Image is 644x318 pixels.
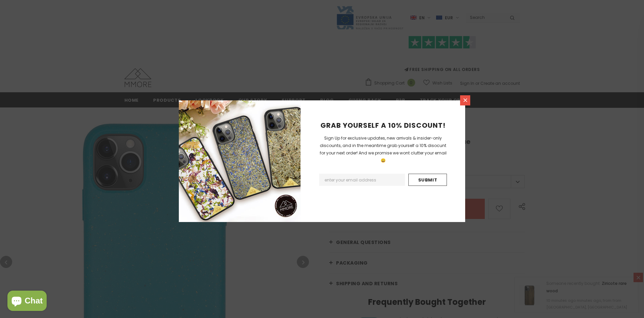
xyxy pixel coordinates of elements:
[5,291,49,313] inbox-online-store-chat: Shopify online store chat
[320,135,447,163] span: Sign Up for exclusive updates, new arrivals & insider-only discounts, and in the meantime grab yo...
[460,95,470,105] a: Close
[319,174,405,186] input: Email Address
[408,174,447,186] input: Submit
[320,121,446,130] span: GRAB YOURSELF A 10% DISCOUNT!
